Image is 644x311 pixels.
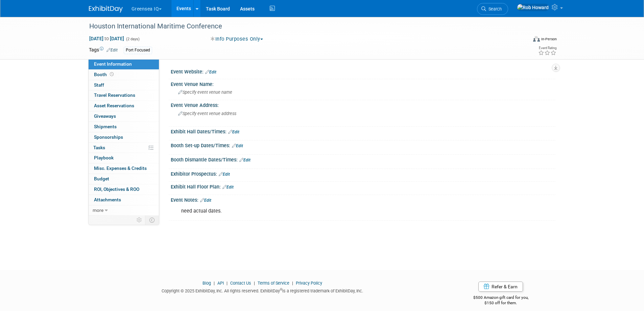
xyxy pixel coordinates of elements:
[145,216,159,224] td: Toggle Event Tabs
[89,153,159,163] a: Playbook
[89,46,118,54] td: Tags
[171,100,555,109] div: Event Venue Address:
[89,101,159,111] a: Asset Reservations
[89,59,159,69] a: Event Information
[93,145,105,150] span: Tasks
[478,282,523,292] a: Refer & Earn
[89,163,159,174] a: Misc. Expenses & Credits
[89,80,159,90] a: Staff
[533,36,540,42] img: Format-Inperson.png
[89,36,124,42] span: [DATE] [DATE]
[89,6,123,13] img: ExhibitDay
[94,155,114,160] span: Playbook
[94,165,147,171] span: Misc. Expenses & Credits
[87,20,517,32] div: Houston International Maritime Conference
[225,281,229,286] span: |
[290,281,295,286] span: |
[230,281,251,286] a: Contact Us
[171,195,555,204] div: Event Notes:
[94,197,121,202] span: Attachments
[89,70,159,80] a: Booth
[296,281,322,286] a: Privacy Policy
[487,35,557,45] div: Event Format
[94,82,104,88] span: Staff
[171,169,555,178] div: Exhibitor Prospectus:
[178,111,236,116] span: Specify event venue address
[89,205,159,216] a: more
[89,111,159,121] a: Giveaways
[219,172,230,177] a: Edit
[94,124,117,129] span: Shipments
[477,3,508,15] a: Search
[94,72,115,77] span: Booth
[176,204,481,218] div: need actual dates.
[171,67,555,75] div: Event Website:
[252,281,257,286] span: |
[171,155,555,163] div: Booth Dismantle Dates/Times:
[125,37,140,41] span: (2 days)
[134,216,145,224] td: Personalize Event Tab Strip
[178,90,232,95] span: Specify event venue name
[109,72,115,77] span: Booth not reserved yet
[94,92,135,98] span: Travel Reservations
[94,134,123,140] span: Sponsorships
[106,48,118,52] a: Edit
[446,290,555,306] div: $500 Amazon gift card for you,
[486,6,502,12] span: Search
[280,288,282,291] sup: ®
[89,174,159,184] a: Budget
[94,186,139,192] span: ROI, Objectives & ROO
[258,281,289,286] a: Terms of Service
[538,46,556,50] div: Event Rating
[239,158,251,162] a: Edit
[208,36,266,43] button: Info Purposes Only
[232,143,243,148] a: Edit
[89,132,159,142] a: Sponsorships
[212,281,216,286] span: |
[541,37,557,42] div: In-Person
[89,195,159,205] a: Attachments
[446,300,555,306] div: $150 off for them.
[228,130,239,134] a: Edit
[517,4,549,11] img: Rob Howard
[103,36,110,41] span: to
[171,79,555,88] div: Event Venue Name:
[93,207,103,213] span: more
[171,140,555,149] div: Booth Set-up Dates/Times:
[202,281,211,286] a: Blog
[217,281,224,286] a: API
[205,70,216,74] a: Edit
[94,103,134,108] span: Asset Reservations
[94,113,116,119] span: Giveaways
[89,90,159,101] a: Travel Reservations
[89,184,159,195] a: ROI, Objectives & ROO
[89,143,159,153] a: Tasks
[94,176,109,181] span: Budget
[222,185,234,190] a: Edit
[89,122,159,132] a: Shipments
[89,286,436,294] div: Copyright © 2025 ExhibitDay, Inc. All rights reserved. ExhibitDay is a registered trademark of Ex...
[94,61,132,67] span: Event Information
[200,198,211,203] a: Edit
[171,182,555,191] div: Exhibit Hall Floor Plan:
[124,47,152,54] div: Port Focused
[171,127,555,135] div: Exhibit Hall Dates/Times:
